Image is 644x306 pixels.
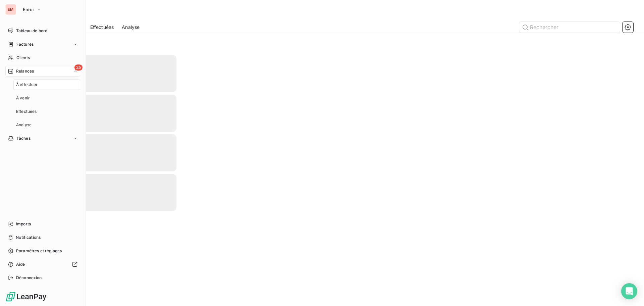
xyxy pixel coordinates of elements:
span: Paramètres et réglages [16,248,62,254]
span: Tableau de bord [16,28,47,34]
span: Analyse [16,122,32,128]
span: Relances [16,68,34,74]
span: Imports [16,221,31,227]
span: Tâches [16,135,31,141]
span: Effectuées [16,108,37,115]
span: Notifications [16,234,41,241]
input: Rechercher [519,22,620,33]
span: Clients [16,55,30,61]
span: Factures [16,41,34,47]
span: À venir [16,95,30,101]
span: Emoi [23,7,34,12]
img: Logo LeanPay [5,291,47,302]
span: Analyse [122,24,140,31]
span: Déconnexion [16,275,42,281]
div: Open Intercom Messenger [621,283,637,299]
span: À effectuer [16,82,38,88]
a: Aide [5,259,80,270]
span: 25 [74,64,83,71]
span: Effectuées [90,24,114,31]
span: Aide [16,261,25,267]
div: EM [5,4,16,15]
